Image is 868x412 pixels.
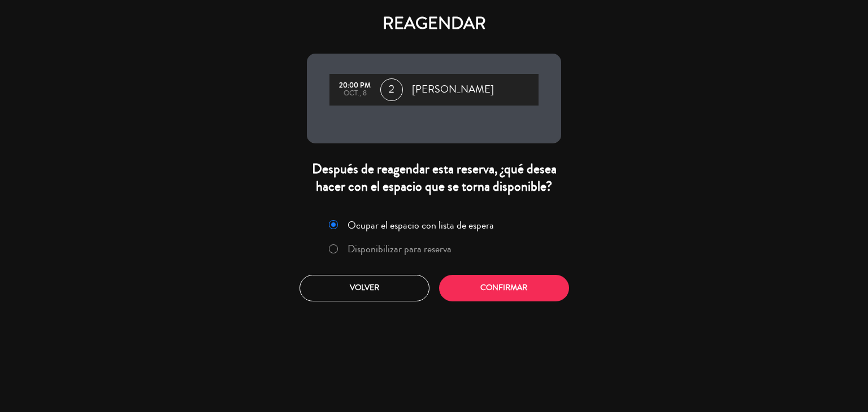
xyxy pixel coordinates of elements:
[307,160,561,195] div: Después de reagendar esta reserva, ¿qué desea hacer con el espacio que se torna disponible?
[439,275,569,301] button: Confirmar
[300,275,429,301] button: Volver
[380,78,403,101] span: 2
[307,14,561,34] h4: REAGENDAR
[335,82,375,90] div: 20:00 PM
[348,220,494,230] label: Ocupar el espacio con lista de espera
[335,90,375,98] div: oct., 8
[412,81,494,98] span: [PERSON_NAME]
[348,244,452,254] label: Disponibilizar para reserva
